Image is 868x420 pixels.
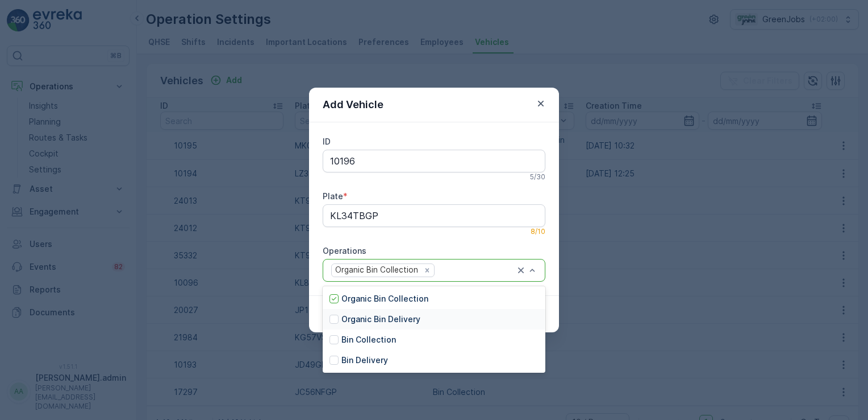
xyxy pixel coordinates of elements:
p: Bin Collection [341,334,396,345]
p: 8 / 10 [531,227,545,236]
p: Bin Delivery [341,355,388,366]
div: Remove Organic Bin Collection [421,265,433,275]
p: Organic Bin Collection [341,293,428,304]
label: ID [323,137,331,146]
label: Operations [323,246,366,256]
p: Organic Bin Delivery [341,314,420,325]
label: Plate [323,191,343,201]
p: Add Vehicle [323,97,383,113]
p: 5 / 30 [530,172,545,182]
div: Organic Bin Collection [332,264,420,276]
